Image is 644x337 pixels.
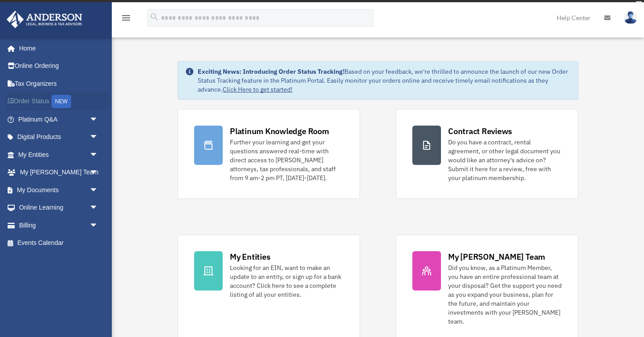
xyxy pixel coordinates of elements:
div: Contract Reviews [448,126,512,137]
span: arrow_drop_down [89,199,107,217]
div: My [PERSON_NAME] Team [448,251,545,262]
strong: Exciting News: Introducing Order Status Tracking! [198,67,344,76]
div: My Entities [230,251,270,262]
a: Tax Organizers [6,75,112,93]
div: NEW [51,95,71,108]
div: close [636,1,642,7]
img: Anderson Advisors Platinum Portal [4,11,85,28]
i: menu [121,13,131,23]
div: Get a chance to win 6 months of Platinum for free just by filling out this [208,2,404,13]
div: Based on your feedback, we're thrilled to announce the launch of our new Order Status Tracking fe... [198,67,571,94]
span: arrow_drop_down [89,164,107,182]
a: Platinum Knowledge Room Further your learning and get your questions answered real-time with dire... [178,109,360,199]
img: User Pic [624,11,637,24]
a: Digital Productsarrow_drop_down [6,128,112,146]
div: Further your learning and get your questions answered real-time with direct access to [PERSON_NAM... [230,138,343,182]
a: My Documentsarrow_drop_down [6,181,112,199]
div: Did you know, as a Platinum Member, you have an entire professional team at your disposal? Get th... [448,263,562,326]
a: Order StatusNEW [6,93,112,111]
a: My Entitiesarrow_drop_down [6,146,112,164]
a: Online Ordering [6,57,112,75]
div: Platinum Knowledge Room [230,126,329,137]
a: menu [121,16,131,23]
a: Contract Reviews Do you have a contract, rental agreement, or other legal document you would like... [396,109,578,199]
a: survey [408,2,436,13]
a: My [PERSON_NAME] Teamarrow_drop_down [6,164,112,181]
a: Events Calendar [6,234,112,252]
a: Home [6,39,107,57]
span: arrow_drop_down [89,181,107,199]
a: Online Learningarrow_drop_down [6,199,112,217]
div: Do you have a contract, rental agreement, or other legal document you would like an attorney's ad... [448,138,562,182]
span: arrow_drop_down [89,146,107,164]
a: Billingarrow_drop_down [6,216,112,234]
span: arrow_drop_down [89,110,107,129]
span: arrow_drop_down [89,216,107,235]
a: Click Here to get started! [223,85,292,93]
span: arrow_drop_down [89,128,107,147]
div: Looking for an EIN, want to make an update to an entity, or sign up for a bank account? Click her... [230,263,343,299]
i: search [149,12,159,22]
a: Platinum Q&Aarrow_drop_down [6,110,112,128]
